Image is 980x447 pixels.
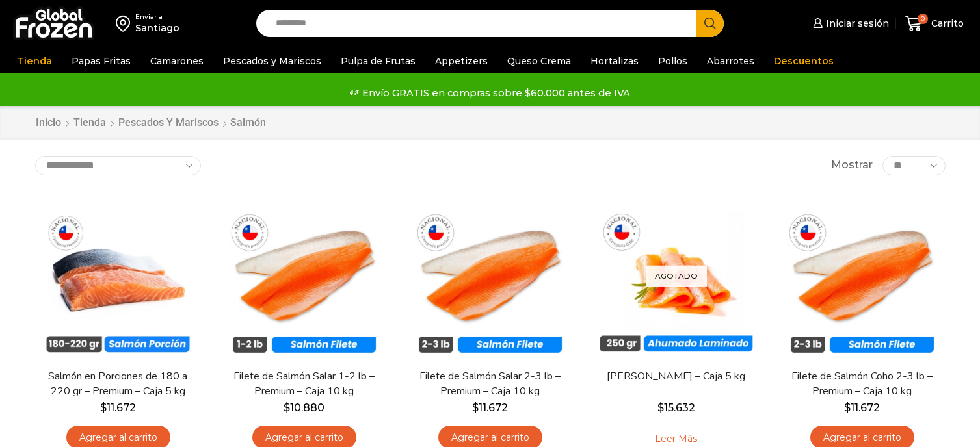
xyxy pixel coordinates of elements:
a: Inicio [35,116,62,131]
span: Carrito [928,17,964,30]
span: 0 [918,14,928,24]
span: $ [472,402,479,414]
a: Papas Fritas [65,49,137,73]
a: Tienda [11,49,59,73]
a: Tienda [73,116,107,131]
span: $ [657,402,664,414]
a: Filete de Salmón Salar 2-3 lb – Premium – Caja 10 kg [415,369,564,399]
a: Camarones [144,49,210,73]
a: Pollos [652,49,694,73]
a: Abarrotes [700,49,761,73]
nav: Breadcrumb [35,116,266,131]
a: Pulpa de Frutas [334,49,422,73]
bdi: 11.672 [472,402,508,414]
span: Mostrar [831,158,873,173]
img: address-field-icon.svg [116,12,135,34]
bdi: 10.880 [284,402,324,414]
bdi: 11.672 [844,402,880,414]
bdi: 11.672 [100,402,136,414]
h1: Salmón [230,116,266,129]
a: Pescados y Mariscos [217,49,328,73]
span: $ [284,402,290,414]
span: $ [100,402,107,414]
div: Santiago [135,21,179,34]
select: Pedido de la tienda [35,156,201,175]
a: [PERSON_NAME] – Caja 5 kg [601,369,750,384]
a: Descuentos [767,49,840,73]
div: Enviar a [135,12,179,21]
a: Filete de Salmón Salar 1-2 lb – Premium – Caja 10 kg [229,369,378,399]
button: Search button [696,10,724,37]
a: Salmón en Porciones de 180 a 220 gr – Premium – Caja 5 kg [43,369,192,399]
a: Iniciar sesión [810,10,889,36]
span: $ [844,402,851,414]
a: Pescados y Mariscos [118,116,219,131]
a: Appetizers [429,49,494,73]
bdi: 15.632 [657,402,695,414]
a: Hortalizas [584,49,645,73]
a: Filete de Salmón Coho 2-3 lb – Premium – Caja 10 kg [787,369,936,399]
a: 0 Carrito [902,8,967,39]
span: Iniciar sesión [823,17,889,30]
p: Agotado [646,265,707,287]
a: Queso Crema [501,49,577,73]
